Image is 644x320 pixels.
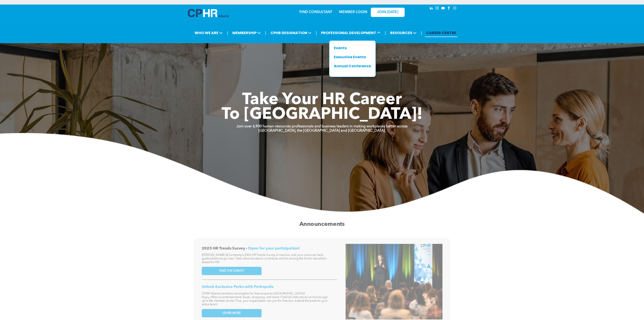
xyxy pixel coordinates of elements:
[334,45,367,51] div: Events
[371,8,405,17] a: JOIN [DATE]
[429,6,434,12] a: linkedin
[316,28,317,37] li: |
[339,10,367,14] a: MEMBER LOGIN
[222,107,423,123] span: To [GEOGRAPHIC_DATA]!
[299,221,345,227] span: Announcements
[435,6,440,12] a: instagram
[452,6,457,12] a: Social network
[334,63,371,69] a: Annual Conference
[259,129,386,133] strong: [GEOGRAPHIC_DATA], the [GEOGRAPHIC_DATA] and [GEOGRAPHIC_DATA].
[334,45,371,51] a: Events
[299,10,332,14] a: FIND CONSULTANT
[334,54,367,60] div: Executive Events
[265,28,266,37] li: |
[389,29,418,37] span: RESOURCES
[227,28,228,37] li: |
[425,29,458,37] a: CAREER CENTRE
[202,285,274,289] span: Unlock Exclusive Perks with Perkopolis
[202,309,262,317] a: LEARN MORE
[202,296,328,306] span: Enjoy offers on entertainment, travel, shopping, and more. Find full instructions on how to sign ...
[202,253,326,264] span: [PERSON_NAME] & Company’s 2026 HR Trends Survey is now live, and your voice can help guide where ...
[269,29,313,37] span: CPHR DESIGNATION
[385,28,386,37] li: |
[219,269,244,273] span: TAKE THE SURVEY
[202,292,305,295] span: CPHR Alberta members are eligible for free access to [GEOGRAPHIC_DATA]!
[242,92,402,108] span: Take Your HR Career
[222,311,241,315] span: LEARN MORE
[334,63,367,69] div: Annual Conference
[231,29,262,37] span: MEMBERSHIP
[248,246,300,250] span: Open for your participation!
[320,29,382,37] span: PROFESSIONAL DEVELOPMENT
[202,267,262,275] a: TAKE THE SURVEY
[202,246,247,250] span: 2025 HR Trends Survey -
[447,6,451,12] a: facebook
[441,6,446,12] a: youtube
[188,9,229,17] img: A blue and white logo for cp alberta
[236,125,408,128] strong: Join over 6,900 human resources professionals and business leaders in making workplaces better ac...
[193,29,224,37] span: WHO WE ARE
[421,28,422,37] li: |
[334,54,371,60] a: Executive Events
[377,10,398,14] span: JOIN [DATE]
